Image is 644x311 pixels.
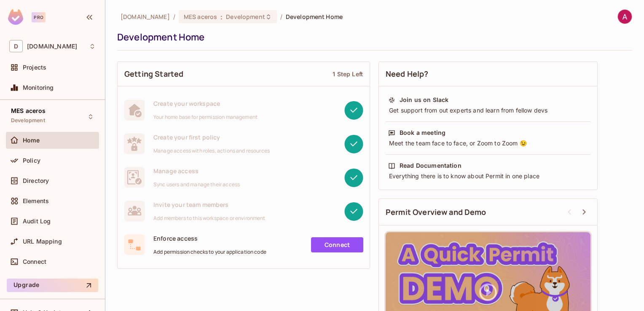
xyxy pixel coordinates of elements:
span: MES aceros [184,13,217,21]
span: URL Mapping [23,238,62,245]
span: Permit Overview and Demo [386,207,486,217]
button: Upgrade [7,279,98,292]
span: Monitoring [23,84,54,91]
li: / [173,13,175,21]
span: Getting Started [124,69,183,79]
span: Manage access with roles, actions and resources [153,147,270,154]
span: Policy [23,157,40,164]
span: Connect [23,258,46,265]
span: Create your workspace [153,99,258,107]
span: Your home base for permission management [153,114,258,121]
span: Directory [23,177,49,184]
img: SReyMgAAAABJRU5ErkJggg== [8,9,23,25]
span: : [220,13,223,20]
span: Add permission checks to your application code [153,249,266,255]
span: Elements [23,198,49,204]
img: ANTONIO CARLOS DIAZ CERDA [618,10,632,24]
span: Manage access [153,167,240,175]
a: Connect [311,237,363,252]
div: Read Documentation [400,161,462,170]
span: Enforce access [153,234,266,242]
span: Development [226,13,265,21]
span: Workspace: deacero.com [27,43,77,50]
span: Audit Log [23,218,51,225]
span: Home [23,137,40,144]
span: Projects [23,64,46,71]
div: Pro [32,12,46,22]
span: the active workspace [121,13,170,21]
span: Development Home [286,13,343,21]
span: Need Help? [386,69,429,79]
span: Create your first policy [153,133,270,141]
span: D [9,40,23,52]
div: 1 Step Left [333,70,363,78]
div: Everything there is to know about Permit in one place [388,172,588,180]
span: Sync users and manage their access [153,181,240,188]
span: MES aceros [11,107,46,114]
div: Book a meeting [400,129,445,137]
div: Get support from out experts and learn from fellow devs [388,106,588,115]
div: Meet the team face to face, or Zoom to Zoom 😉 [388,139,588,147]
span: Add members to this workspace or environment [153,215,266,222]
li: / [280,13,282,21]
div: Development Home [117,31,628,43]
span: Invite your team members [153,201,266,209]
div: Join us on Slack [400,96,448,104]
span: Development [11,117,45,124]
